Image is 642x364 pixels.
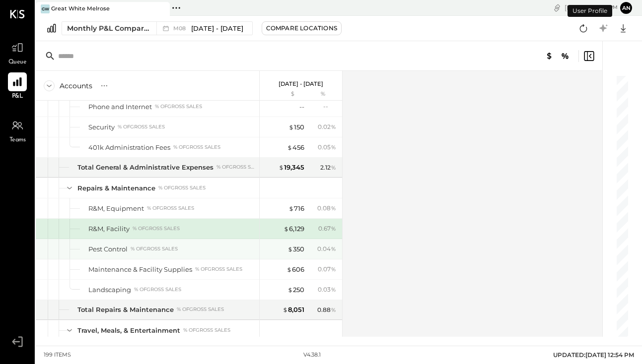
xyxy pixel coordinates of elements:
[62,21,253,35] button: Monthly P&L Comparison M08[DATE] - [DATE]
[331,204,336,212] span: %
[183,327,230,334] div: % of GROSS SALES
[279,80,323,87] p: [DATE] - [DATE]
[317,244,336,253] div: 0.04
[568,5,612,17] div: User Profile
[88,285,131,295] div: Landscaping
[77,163,214,172] div: Total General & Administrative Expenses
[318,285,336,294] div: 0.03
[288,122,304,132] div: 150
[299,102,304,112] div: --
[60,81,92,91] div: Accounts
[191,24,243,33] span: [DATE] - [DATE]
[331,285,336,293] span: %
[88,143,170,152] div: 401k Administration Fees
[331,224,336,232] span: %
[147,205,194,212] div: % of GROSS SALES
[288,123,294,131] span: $
[620,2,632,14] button: an
[88,204,144,213] div: R&M, Equipment
[134,286,181,293] div: % of GROSS SALES
[155,103,202,110] div: % of GROSS SALES
[318,265,336,274] div: 0.07
[77,326,180,335] div: Travel, Meals, & Entertainment
[173,144,220,151] div: % of GROSS SALES
[12,92,23,101] span: P&L
[44,351,71,359] div: 199 items
[331,143,336,151] span: %
[0,38,34,67] a: Queue
[552,2,562,13] div: copy link
[288,204,304,213] div: 716
[88,102,152,112] div: Phone and Internet
[9,136,26,145] span: Teams
[287,245,293,253] span: $
[286,265,304,274] div: 606
[317,305,336,314] div: 0.88
[287,143,304,152] div: 456
[8,58,27,67] span: Queue
[331,163,336,171] span: %
[331,265,336,273] span: %
[88,224,130,234] div: R&M, Facility
[279,163,284,171] span: $
[0,116,34,145] a: Teams
[565,3,618,12] div: [DATE]
[323,102,336,111] div: --
[331,122,336,130] span: %
[133,225,180,232] div: % of GROSS SALES
[307,90,339,98] div: %
[553,351,634,359] span: UPDATED: [DATE] 12:54 PM
[283,305,304,314] div: 8,051
[287,285,304,295] div: 250
[77,305,174,314] div: Total Repairs & Maintenance
[262,21,342,35] button: Compare Locations
[266,24,337,32] div: Compare Locations
[173,26,189,31] span: M08
[88,244,128,254] div: Pest Control
[158,184,206,191] div: % of GROSS SALES
[317,204,336,213] div: 0.08
[303,351,321,359] div: v 4.38.1
[0,72,34,101] a: P&L
[286,265,292,273] span: $
[287,244,304,254] div: 350
[216,164,255,171] div: % of GROSS SALES
[287,286,293,294] span: $
[318,122,336,131] div: 0.02
[279,163,304,172] div: 19,345
[609,4,618,11] span: pm
[131,245,178,252] div: % of GROSS SALES
[588,3,608,12] span: 3 : 51
[331,305,336,313] span: %
[284,224,304,234] div: 6,129
[77,183,155,193] div: Repairs & Maintenance
[195,266,242,273] div: % of GROSS SALES
[283,305,288,313] span: $
[51,5,110,13] div: Great White Melrose
[177,306,224,313] div: % of GROSS SALES
[88,122,115,132] div: Security
[41,4,50,13] div: GW
[265,90,304,98] div: $
[320,163,336,172] div: 2.12
[331,244,336,252] span: %
[67,23,150,33] div: Monthly P&L Comparison
[318,143,336,152] div: 0.05
[318,224,336,233] div: 0.67
[288,204,294,212] span: $
[118,123,165,130] div: % of GROSS SALES
[287,143,292,151] span: $
[284,225,289,233] span: $
[88,265,192,274] div: Maintenance & Facility Supplies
